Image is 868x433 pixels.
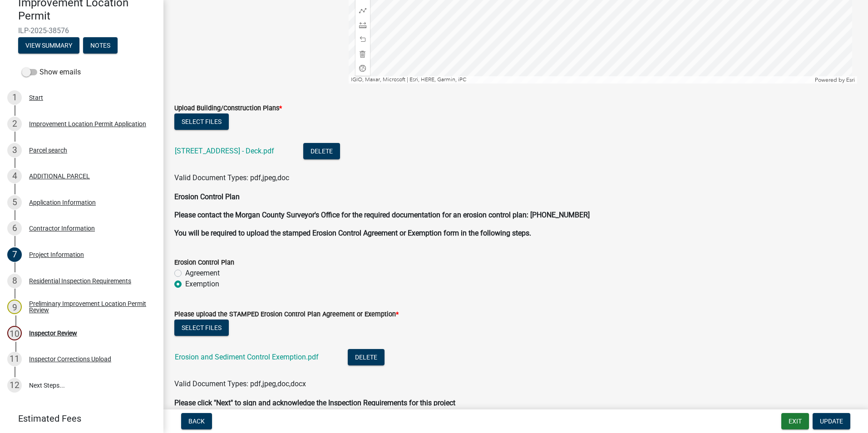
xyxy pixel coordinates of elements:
div: 7 [7,247,22,262]
div: 12 [7,378,22,393]
label: Exemption [185,279,219,290]
span: Update [820,418,843,425]
strong: You will be required to upload the stamped Erosion Control Agreement or Exemption form in the fol... [174,229,531,237]
a: [STREET_ADDRESS] - Deck.pdf [175,147,274,155]
div: Parcel search [29,147,67,153]
strong: Please click "Next" to sign and acknowledge the Inspection Requirements for this project [174,399,455,407]
button: Exit [781,413,809,429]
button: Select files [174,320,229,336]
div: 4 [7,169,22,183]
button: Back [181,413,212,429]
span: Valid Document Types: pdf,jpeg,doc [174,173,289,182]
button: Update [813,413,850,429]
div: Inspector Review [29,330,77,336]
label: Upload Building/Construction Plans [174,105,282,112]
div: 9 [7,300,22,314]
div: 2 [7,117,22,131]
div: Project Information [29,251,84,258]
wm-modal-confirm: Summary [18,42,79,49]
label: Show emails [22,67,81,78]
div: Powered by [813,76,857,84]
div: Contractor Information [29,225,95,231]
button: Notes [83,37,118,54]
span: Back [188,418,205,425]
wm-modal-confirm: Delete Document [303,148,340,156]
div: 8 [7,274,22,288]
div: 10 [7,326,22,340]
div: IGIO, Maxar, Microsoft | Esri, HERE, Garmin, iPC [349,76,813,84]
a: Esri [846,77,855,83]
button: Select files [174,113,229,130]
div: 6 [7,221,22,236]
label: Erosion Control Plan [174,260,234,266]
strong: Please contact the Morgan County Surveyor's Office for the required documentation for an erosion ... [174,211,590,219]
a: Estimated Fees [7,409,149,428]
span: ILP-2025-38576 [18,26,145,35]
label: Please upload the STAMPED Erosion Control Plan Agreement or Exemption [174,311,399,318]
div: Preliminary Improvement Location Permit Review [29,300,149,313]
div: 11 [7,352,22,366]
div: Inspector Corrections Upload [29,356,111,362]
button: Delete [348,349,385,365]
div: Application Information [29,199,96,206]
div: ADDITIONAL PARCEL [29,173,90,179]
button: View Summary [18,37,79,54]
span: Valid Document Types: pdf,jpeg,doc,docx [174,379,306,388]
div: Residential Inspection Requirements [29,278,131,284]
div: Start [29,94,43,101]
label: Agreement [185,268,220,279]
a: Erosion and Sediment Control Exemption.pdf [175,353,319,361]
strong: Erosion Control Plan [174,192,240,201]
div: 1 [7,90,22,105]
wm-modal-confirm: Delete Document [348,354,385,362]
button: Delete [303,143,340,159]
wm-modal-confirm: Notes [83,42,118,49]
div: 5 [7,195,22,210]
div: Improvement Location Permit Application [29,121,146,127]
div: 3 [7,143,22,157]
